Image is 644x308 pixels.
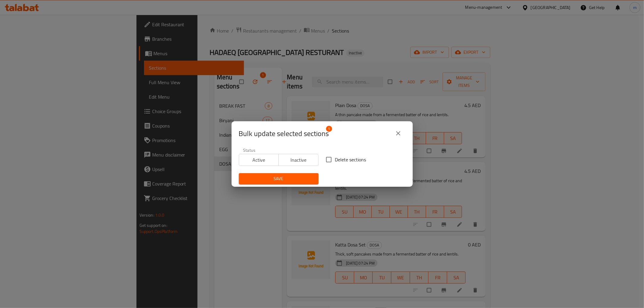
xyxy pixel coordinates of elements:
span: Active [242,156,277,164]
button: Save [239,173,319,184]
span: 1 [326,126,332,132]
button: Active [239,154,279,166]
span: Selected section count [239,129,329,138]
span: Save [244,175,314,183]
span: Inactive [281,156,316,164]
button: Inactive [278,154,319,166]
span: Delete sections [335,156,366,163]
button: close [391,126,405,141]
